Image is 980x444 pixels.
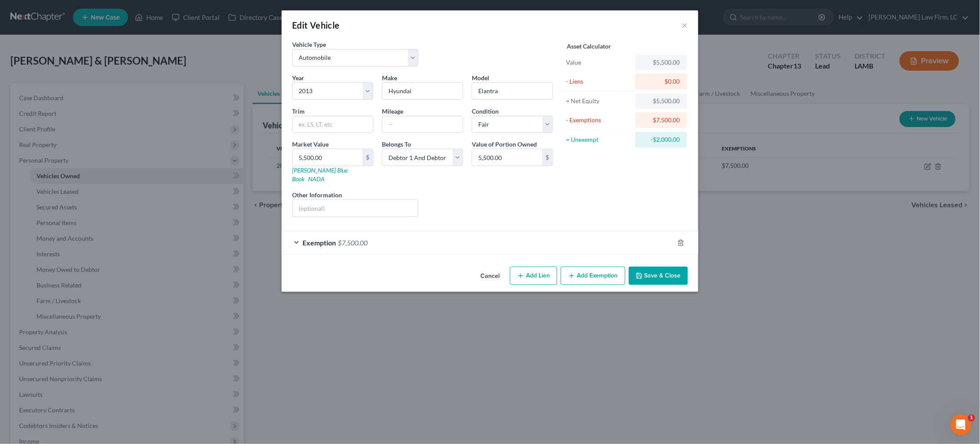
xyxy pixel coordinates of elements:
[382,83,463,99] input: ex. Nissan
[303,238,336,247] span: Exemption
[472,73,489,82] label: Model
[474,268,506,285] button: Cancel
[566,97,631,105] div: = Net Equity
[292,190,342,199] label: Other Information
[292,107,305,116] label: Trim
[292,73,304,82] label: Year
[542,149,552,166] div: $
[567,42,611,51] label: Asset Calculator
[292,166,348,183] a: [PERSON_NAME] Blue Book
[682,20,688,30] button: ×
[566,77,631,86] div: - Liens
[642,97,680,105] div: $5,500.00
[566,135,631,144] div: = Unexempt
[472,140,537,149] label: Value of Portion Owned
[382,107,403,116] label: Mileage
[472,107,499,116] label: Condition
[362,149,373,166] div: $
[382,116,463,133] input: --
[642,58,680,67] div: $5,500.00
[642,116,680,124] div: $7,500.00
[382,140,411,148] span: Belongs To
[292,140,329,149] label: Market Value
[338,238,368,247] span: $7,500.00
[968,415,975,421] span: 1
[472,149,542,166] input: 0.00
[382,74,397,82] span: Make
[561,267,625,285] button: Add Exemption
[293,149,362,166] input: 0.00
[629,267,688,285] button: Save & Close
[292,19,340,31] div: Edit Vehicle
[566,116,631,124] div: - Exemptions
[292,40,326,49] label: Vehicle Type
[308,175,325,183] a: NADA
[642,135,680,144] div: -$2,000.00
[950,415,971,435] iframe: Intercom live chat
[293,116,373,133] input: ex. LS, LT, etc
[472,83,552,99] input: ex. Altima
[642,77,680,86] div: $0.00
[566,58,631,67] div: Value
[510,267,557,285] button: Add Lien
[293,200,418,216] input: (optional)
